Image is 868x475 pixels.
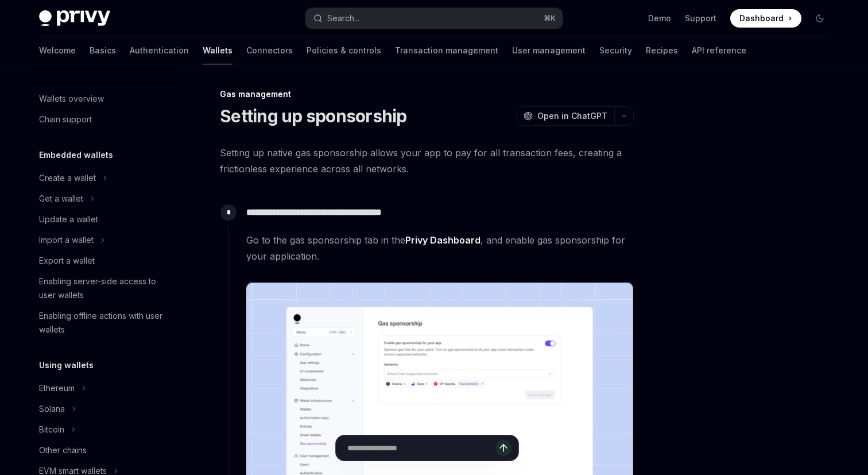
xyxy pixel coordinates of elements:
[39,37,76,64] a: Welcome
[512,37,586,64] a: User management
[30,419,177,440] button: Bitcoin
[692,37,746,64] a: API reference
[39,309,170,337] div: Enabling offline actions with user wallets
[685,13,716,24] a: Support
[39,275,170,302] div: Enabling server-side access to user wallets
[246,37,293,64] a: Connectors
[30,209,177,230] a: Update a wallet
[495,440,511,456] button: Send message
[39,402,65,416] div: Solana
[739,13,784,24] span: Dashboard
[39,358,94,372] h5: Using wallets
[220,145,634,177] span: Setting up native gas sponsorship allows your app to pay for all transaction fees, creating a fri...
[30,168,177,188] button: Create a wallet
[30,88,177,109] a: Wallets overview
[395,37,498,64] a: Transaction management
[537,110,607,122] span: Open in ChatGPT
[39,213,98,226] div: Update a wallet
[39,423,64,437] div: Bitcoin
[30,378,177,399] button: Ethereum
[811,9,829,28] button: Toggle dark mode
[39,233,94,247] div: Import a wallet
[30,306,177,340] a: Enabling offline actions with user wallets
[130,37,189,64] a: Authentication
[39,113,92,126] div: Chain support
[544,14,556,23] span: ⌘ K
[30,230,177,250] button: Import a wallet
[30,250,177,271] a: Export a wallet
[39,10,110,26] img: dark logo
[646,37,678,64] a: Recipes
[220,106,407,126] h1: Setting up sponsorship
[90,37,116,64] a: Basics
[220,88,634,100] div: Gas management
[730,9,801,28] a: Dashboard
[39,92,104,106] div: Wallets overview
[30,399,177,419] button: Solana
[30,440,177,461] a: Other chains
[305,8,563,29] button: Search...⌘K
[327,11,359,25] div: Search...
[39,171,96,185] div: Create a wallet
[30,188,177,209] button: Get a wallet
[648,13,671,24] a: Demo
[203,37,232,64] a: Wallets
[347,435,495,461] input: Ask a question...
[516,106,614,126] button: Open in ChatGPT
[246,232,633,264] span: Go to the gas sponsorship tab in the , and enable gas sponsorship for your application.
[405,234,480,246] a: Privy Dashboard
[39,192,83,206] div: Get a wallet
[30,109,177,130] a: Chain support
[39,381,75,395] div: Ethereum
[39,148,113,162] h5: Embedded wallets
[39,254,95,268] div: Export a wallet
[599,37,632,64] a: Security
[39,443,87,457] div: Other chains
[307,37,381,64] a: Policies & controls
[30,271,177,306] a: Enabling server-side access to user wallets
